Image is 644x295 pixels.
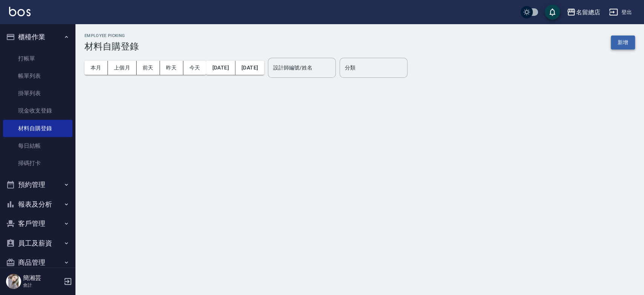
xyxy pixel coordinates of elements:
a: 每日結帳 [3,137,72,154]
a: 掃碼打卡 [3,154,72,172]
h3: 材料自購登錄 [85,41,139,52]
a: 新增 [611,39,635,46]
button: 登出 [606,5,635,19]
div: 名留總店 [576,8,600,17]
p: 會計 [23,282,61,289]
button: 櫃檯作業 [3,27,72,47]
button: 前天 [137,61,160,75]
button: 今天 [183,61,206,75]
a: 掛單列表 [3,85,72,102]
button: 員工及薪資 [3,233,72,253]
button: 客戶管理 [3,214,72,233]
button: [DATE] [235,61,264,75]
a: 打帳單 [3,50,72,67]
button: 預約管理 [3,175,72,195]
button: 上個月 [108,61,137,75]
a: 現金收支登錄 [3,102,72,119]
button: 商品管理 [3,253,72,272]
img: Logo [9,7,31,16]
button: 新增 [611,36,635,49]
button: 本月 [85,61,108,75]
h5: 簡湘芸 [23,274,61,282]
a: 帳單列表 [3,67,72,85]
button: 名留總店 [564,5,603,20]
a: 材料自購登錄 [3,120,72,137]
button: 昨天 [160,61,183,75]
button: [DATE] [206,61,235,75]
img: Person [6,274,21,289]
button: 報表及分析 [3,195,72,214]
button: save [545,5,560,20]
h2: Employee Picking [85,33,139,38]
